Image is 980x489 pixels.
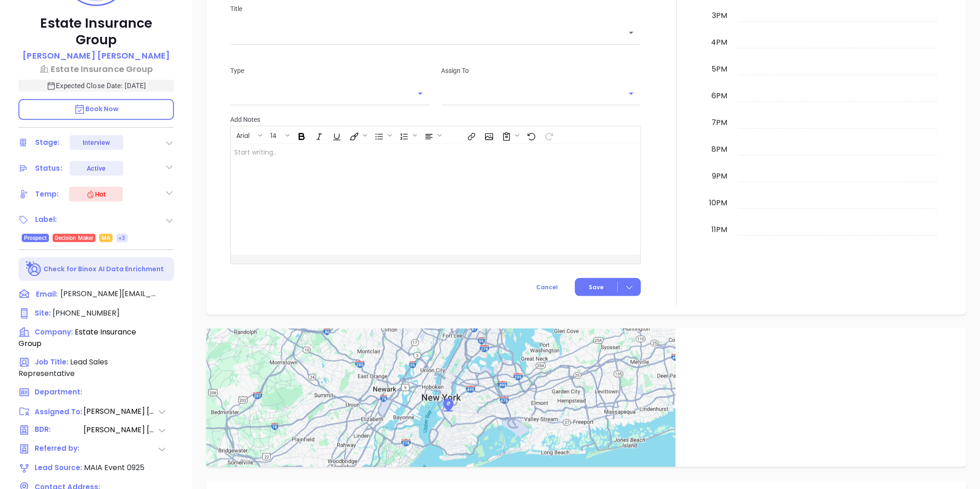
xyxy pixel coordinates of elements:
span: +3 [119,233,125,243]
div: 5pm [710,64,729,75]
div: 6pm [710,90,729,101]
div: 10pm [707,197,729,209]
span: Estate Insurance Group [18,327,136,349]
span: [PERSON_NAME][EMAIL_ADDRESS][DOMAIN_NAME] [60,288,157,299]
span: Job Title: [35,357,68,367]
div: 11pm [710,224,729,235]
button: Open [414,87,427,100]
span: [PERSON_NAME] [PERSON_NAME] [84,424,157,436]
span: [PERSON_NAME] [PERSON_NAME] [84,406,157,417]
a: [PERSON_NAME] [PERSON_NAME] [23,49,170,63]
p: Check for Binox AI Data Enrichment [43,264,164,274]
span: Save [589,283,604,292]
span: Cancel [536,283,558,291]
span: Lead Source: [35,463,82,472]
span: Insert Unordered List [370,127,394,143]
div: 9pm [710,171,729,182]
span: Insert link [462,127,479,143]
img: Ai-Enrich-DaqCidB-.svg [26,261,42,277]
span: Insert Image [480,127,496,143]
span: Insert Ordered List [395,127,419,143]
span: Department: [35,387,82,397]
p: Add Notes [230,114,641,125]
span: Undo [522,127,539,143]
span: Assigned To: [35,407,83,417]
span: Book Now [74,104,119,113]
p: [PERSON_NAME] [PERSON_NAME] [23,49,170,62]
div: Interview [83,135,110,150]
span: Prospect [24,233,47,243]
span: Surveys [497,127,521,143]
span: Referred by: [35,443,83,455]
div: Status: [35,161,62,175]
span: Align [420,127,444,143]
span: Italic [310,127,327,143]
span: Font family [231,127,264,143]
div: Temp: [35,187,59,201]
span: BDR: [35,424,83,436]
div: Label: [35,213,57,227]
span: Arial [232,131,254,137]
span: [PHONE_NUMBER] [53,308,120,318]
span: Email: [36,288,58,300]
p: Title [230,4,641,14]
button: Open [625,87,638,100]
span: MA [102,233,110,243]
div: Stage: [35,136,60,149]
span: MAIA Event 0925 [84,462,144,473]
span: Underline [328,127,344,143]
a: Estate Insurance Group [18,63,174,75]
div: Hot [86,189,106,200]
span: Fill color or set the text color [345,127,369,143]
button: Open [625,26,638,39]
span: Bold [293,127,309,143]
div: Active [87,161,106,176]
span: Decision Maker [55,233,93,243]
p: Type [230,66,430,76]
div: 3pm [710,10,729,21]
button: 14 [266,127,284,143]
button: Save [575,278,641,296]
button: Arial [232,127,257,143]
div: 8pm [710,144,729,155]
p: Expected Close Date: [DATE] [18,80,174,92]
button: Cancel [519,278,575,296]
span: Redo [540,127,556,143]
span: Company: [35,327,73,337]
div: 7pm [710,117,729,128]
span: Font size [265,127,292,143]
p: Assign To [441,66,641,76]
span: Site : [35,308,51,318]
span: 14 [266,131,281,137]
div: 4pm [709,37,729,48]
p: Estate Insurance Group [18,15,174,48]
